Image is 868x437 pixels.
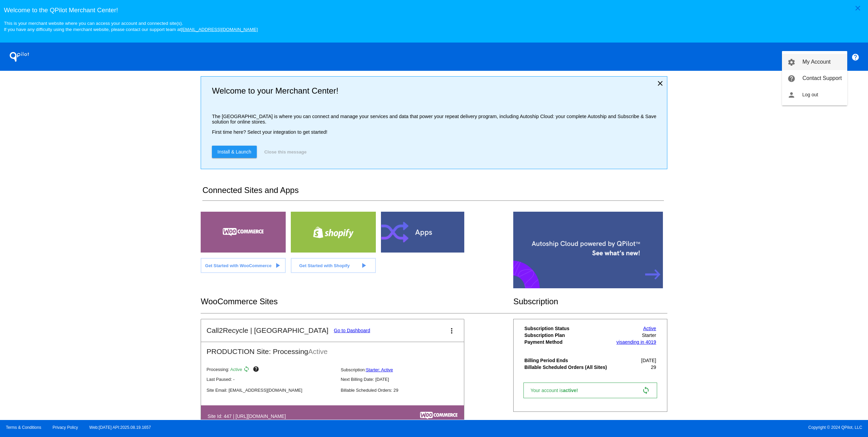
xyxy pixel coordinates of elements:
mat-icon: person [787,91,796,99]
span: Log out [802,92,818,97]
mat-icon: settings [787,58,796,66]
mat-icon: help [787,75,796,83]
span: My Account [802,59,831,65]
span: Contact Support [802,75,842,81]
